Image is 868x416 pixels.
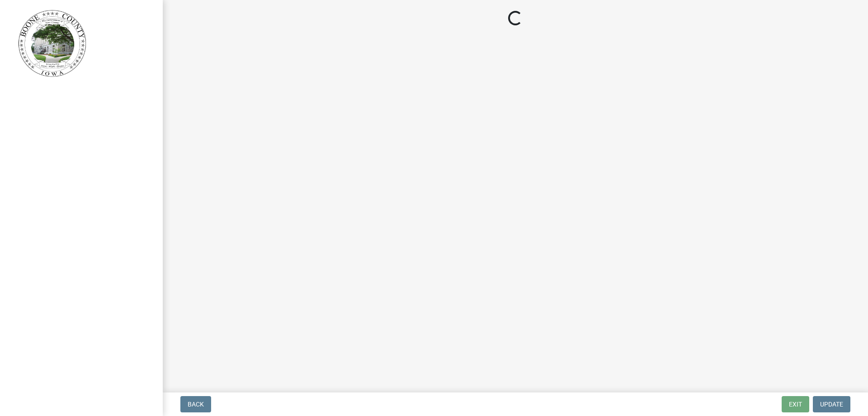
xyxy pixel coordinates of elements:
[188,401,204,408] span: Back
[782,396,809,412] button: Exit
[180,396,211,412] button: Back
[813,396,850,412] button: Update
[820,401,843,408] span: Update
[18,10,87,77] img: Boone County, Iowa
